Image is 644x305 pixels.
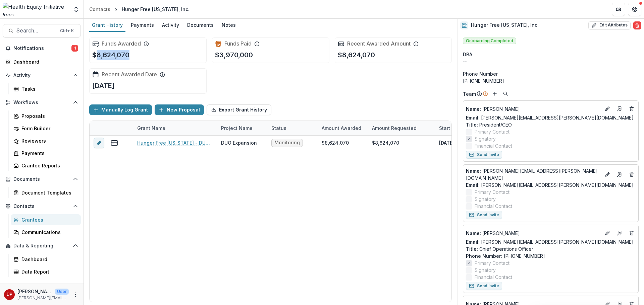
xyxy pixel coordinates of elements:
[13,204,70,209] span: Contacts
[92,50,129,60] p: $8,624,070
[221,139,257,146] div: DUO Expansion
[3,97,81,108] button: Open Workflows
[3,3,69,16] img: Health Equity Initiative logo
[21,112,75,120] div: Proposals
[137,139,213,146] a: Hunger Free [US_STATE] - DUO Expansion - 8624070 - [DATE]
[215,50,253,60] p: $3,970,000
[21,268,75,275] div: Data Report
[267,125,290,132] div: Status
[466,238,634,245] a: Email: [PERSON_NAME][EMAIL_ADDRESS][PERSON_NAME][DOMAIN_NAME]
[219,19,238,32] a: Notes
[155,104,204,115] button: New Proposal
[89,19,125,32] a: Grant History
[133,125,169,132] div: Grant Name
[439,139,454,146] p: [DATE]
[55,289,69,295] p: User
[466,230,601,237] p: [PERSON_NAME]
[3,201,81,212] button: Open Contacts
[11,160,81,171] a: Grantee Reports
[463,51,472,58] span: DBA
[3,43,81,54] button: Notifications1
[368,121,435,135] div: Amount Requested
[466,230,481,236] span: Name :
[21,125,75,132] div: Form Builder
[466,211,502,219] button: Send Invite
[133,121,217,135] div: Grant Name
[21,256,75,263] div: Dashboard
[16,27,56,34] span: Search...
[466,239,480,245] span: Email:
[122,6,190,13] div: Hunger Free [US_STATE], Inc.
[3,24,81,37] button: Search...
[318,125,365,132] div: Amount Awarded
[603,105,611,113] button: Edit
[21,137,75,144] div: Reviewers
[463,58,639,65] div: --
[318,121,368,135] div: Amount Awarded
[89,104,152,115] button: Manually Log Grant
[11,123,81,134] a: Form Builder
[71,291,79,299] button: More
[628,229,636,237] button: Deletes
[11,227,81,238] a: Communications
[614,103,625,114] a: Go to contact
[435,125,467,132] div: Start Date
[11,214,81,225] a: Grantees
[466,114,634,121] a: Email: [PERSON_NAME][EMAIL_ADDRESS][PERSON_NAME][DOMAIN_NAME]
[3,70,81,81] button: Open Activity
[475,266,496,274] span: Signatory
[3,240,81,251] button: Open Data & Reporting
[13,243,70,249] span: Data & Reporting
[466,168,481,174] span: Name :
[466,121,636,128] p: President/CEO
[13,58,75,65] div: Dashboard
[466,181,634,188] a: Email: [PERSON_NAME][EMAIL_ADDRESS][PERSON_NAME][DOMAIN_NAME]
[466,230,601,237] a: Name: [PERSON_NAME]
[435,121,485,135] div: Start Date
[368,125,421,132] div: Amount Requested
[89,6,110,13] div: Contacts
[466,115,480,121] span: Email:
[13,46,71,51] span: Notifications
[11,148,81,159] a: Payments
[11,110,81,122] a: Proposals
[3,174,81,184] button: Open Documents
[13,73,70,78] span: Activity
[614,228,625,238] a: Go to contact
[87,4,113,14] a: Contacts
[466,122,478,128] span: Title :
[224,41,252,47] h2: Funds Paid
[466,252,636,259] p: [PHONE_NUMBER]
[11,187,81,198] a: Document Templates
[612,3,625,16] button: Partners
[463,77,639,84] div: [PHONE_NUMBER]
[372,139,399,146] div: $8,624,070
[13,176,70,182] span: Documents
[11,83,81,94] a: Tasks
[217,125,257,132] div: Project Name
[633,21,641,29] button: Delete
[128,20,157,30] div: Payments
[274,140,300,146] span: Monitoring
[463,90,476,97] p: Team
[475,259,509,266] span: Primary Contact
[475,142,512,149] span: Financial Contact
[21,85,75,92] div: Tasks
[267,121,318,135] div: Status
[184,20,216,30] div: Documents
[475,188,509,196] span: Primary Contact
[128,19,157,32] a: Payments
[17,295,69,301] p: [PERSON_NAME][EMAIL_ADDRESS][PERSON_NAME][DATE][DOMAIN_NAME]
[219,20,238,30] div: Notes
[491,90,499,98] button: Add
[628,105,636,113] button: Deletes
[217,121,267,135] div: Project Name
[184,19,216,32] a: Documents
[463,37,516,44] span: Onboarding Completed
[603,170,611,178] button: Edit
[3,56,81,67] a: Dashboard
